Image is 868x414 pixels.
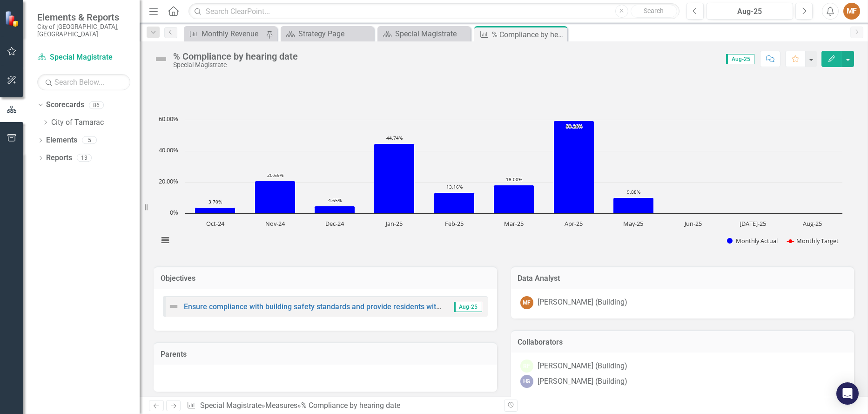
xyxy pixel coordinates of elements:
text: Aug-25 [803,219,822,228]
h3: Data Analyst [518,274,848,283]
small: City of [GEOGRAPHIC_DATA], [GEOGRAPHIC_DATA] [37,23,130,38]
text: 18.00% [506,176,522,183]
path: Oct-24, 3.7037037. Monthly Actual. [195,208,236,214]
input: Search Below... [37,74,130,90]
span: Aug-25 [454,302,482,312]
a: Ensure compliance with building safety standards and provide residents with a fair hearing throug... [184,302,666,311]
text: Monthly Target [796,237,839,245]
button: View chart menu, Chart [158,233,171,246]
text: Mar-25 [504,219,524,228]
div: MF [520,296,533,309]
a: Strategy Page [283,28,371,40]
span: Elements & Reports [37,12,130,23]
button: MF [843,3,860,20]
text: Jun-25 [684,219,702,228]
div: [PERSON_NAME] (Building) [538,297,628,308]
a: Special Magistrate [380,28,468,40]
a: City of Tamarac [51,117,140,128]
text: 60.00% [159,115,178,123]
text: 9.88% [627,189,640,195]
path: Jan-25, 44.73684211. Monthly Actual. [374,144,415,214]
text: 20.00% [159,177,178,185]
div: » » [187,400,497,411]
a: Reports [46,153,72,163]
img: ClearPoint Strategy [5,11,21,27]
text: Feb-25 [445,219,464,228]
div: 5 [82,136,97,144]
div: % Compliance by hearing date [173,51,298,61]
a: Special Magistrate [200,401,262,410]
div: Aug-25 [710,6,790,17]
text: 40.00% [159,146,178,154]
text: Oct-24 [206,219,225,228]
h3: Collaborators [518,338,848,346]
a: Scorecards [46,100,84,110]
text: 13.16% [446,183,463,190]
text: Jan-25 [385,219,403,228]
text: May-25 [623,219,643,228]
div: Open Intercom Messenger [836,382,859,405]
div: [PERSON_NAME] (Building) [538,361,628,372]
div: Monthly Revenue [202,28,265,40]
img: Not Defined [154,52,168,67]
path: Mar-25, 18. Monthly Actual. [494,185,534,214]
svg: Interactive chart [154,115,847,255]
a: Special Magistrate [37,52,130,63]
div: 13 [77,154,92,162]
div: Chart. Highcharts interactive chart. [154,115,854,255]
div: % Compliance by hearing date [492,29,565,41]
button: Show Monthly Actual [727,237,777,244]
div: HG [520,375,533,388]
text: 4.65% [328,197,342,204]
a: Monthly Revenue [186,28,265,40]
div: % Compliance by hearing date [301,401,400,410]
button: Search [631,5,677,18]
text: Dec-24 [325,219,344,228]
h3: Objectives [161,274,490,283]
path: Nov-24, 20.68965517. Monthly Actual. [255,181,296,214]
div: 86 [89,101,104,109]
path: May-25, 9.87654321. Monthly Actual. [613,198,654,214]
div: Strategy Page [298,28,371,40]
path: Feb-25, 13.15789474. Monthly Actual. [434,193,475,214]
text: Nov-24 [265,219,285,228]
text: 20.69% [267,172,283,178]
span: Search [644,7,664,14]
text: [DATE]-25 [740,219,766,228]
span: Aug-25 [726,54,754,64]
text: 3.70% [209,198,222,205]
div: Special Magistrate [395,28,468,40]
h3: Parents [161,350,490,359]
text: 0% [170,208,178,217]
div: Special Magistrate [173,61,298,68]
path: Apr-25, 59.25925926. Monthly Actual. [554,121,594,214]
text: Apr-25 [565,219,583,228]
path: Dec-24, 4.65116279. Monthly Actual. [315,206,355,214]
button: Show Monthly Target [787,237,839,244]
div: RF [520,360,533,373]
text: 44.74% [386,135,403,141]
img: Not Defined [168,301,179,312]
div: [PERSON_NAME] (Building) [538,376,628,387]
input: Search ClearPoint... [188,3,679,20]
text: 59.26% [566,123,582,129]
a: Elements [46,135,77,146]
a: Measures [265,401,297,410]
button: Aug-25 [707,3,794,20]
